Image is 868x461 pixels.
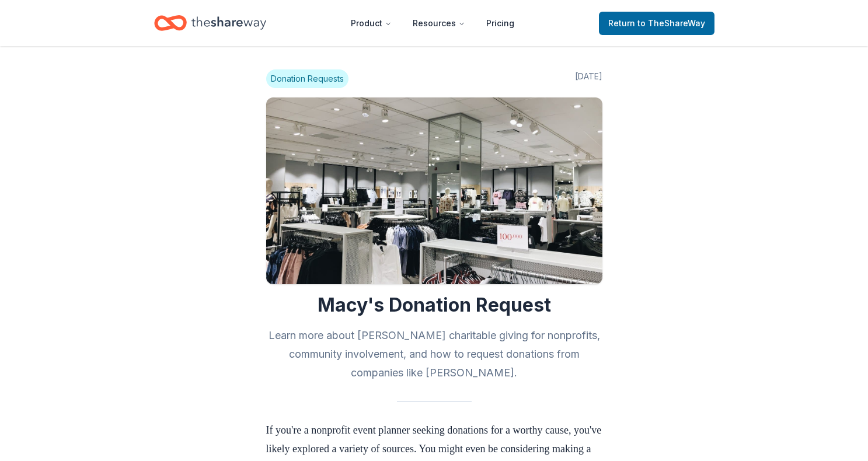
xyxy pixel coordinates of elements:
[608,16,705,30] span: Return
[341,9,524,37] nav: Main
[477,12,524,35] a: Pricing
[154,9,266,37] a: Home
[266,69,348,88] span: Donation Requests
[341,12,401,35] button: Product
[266,97,602,284] img: Image for Macy's Donation Request
[266,326,602,382] h2: Learn more about [PERSON_NAME] charitable giving for nonprofits, community involvement, and how t...
[599,12,714,35] a: Returnto TheShareWay
[403,12,475,35] button: Resources
[575,69,602,88] span: [DATE]
[266,294,602,317] h1: Macy's Donation Request
[637,18,705,28] span: to TheShareWay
